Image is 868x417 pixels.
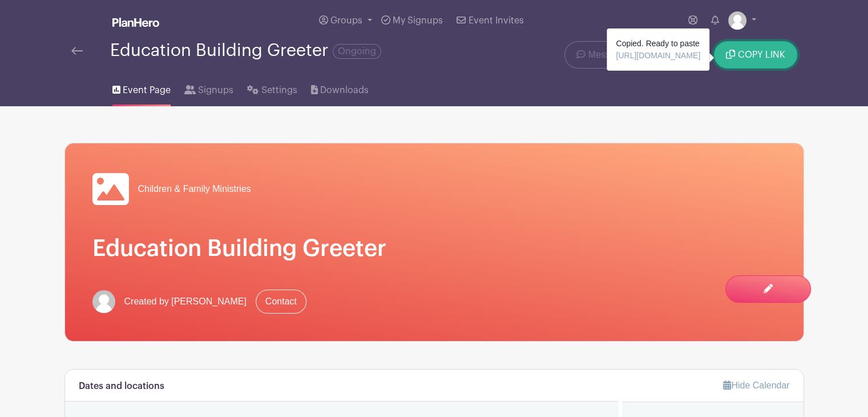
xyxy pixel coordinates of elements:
span: Event Invites [469,16,524,25]
span: Message [588,48,625,62]
span: Ongoing [333,44,381,59]
img: default-ce2991bfa6775e67f084385cd625a349d9dcbb7a52a09fb2fda1e96e2d18dcdb.png [92,290,115,313]
a: Message [564,41,637,69]
span: Created by [PERSON_NAME] [124,295,247,308]
a: Event Page [112,70,171,106]
div: Copied. Ready to paste [607,29,709,71]
h1: Education Building Greeter [92,235,776,262]
a: Settings [247,70,297,106]
div: Education Building Greeter [110,41,381,60]
span: Signups [198,83,233,97]
img: default-ce2991bfa6775e67f084385cd625a349d9dcbb7a52a09fb2fda1e96e2d18dcdb.png [728,11,746,30]
span: Children & Family Ministries [138,182,251,196]
a: Hide Calendar [723,380,789,390]
img: logo_white-6c42ec7e38ccf1d336a20a19083b03d10ae64f83f12c07503d8b9e83406b4c7d.svg [112,18,159,27]
span: [URL][DOMAIN_NAME] [616,51,700,60]
span: Groups [330,16,362,25]
span: Settings [261,83,297,97]
button: COPY LINK [714,41,797,69]
span: COPY LINK [738,50,785,59]
span: Event Page [123,83,171,97]
span: Downloads [320,83,369,97]
a: Contact [256,290,306,314]
span: My Signups [393,16,443,25]
a: Downloads [311,70,369,106]
img: back-arrow-29a5d9b10d5bd6ae65dc969a981735edf675c4d7a1fe02e03b50dbd4ba3cdb55.svg [71,47,83,55]
h6: Dates and locations [79,381,164,392]
a: Signups [184,70,233,106]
